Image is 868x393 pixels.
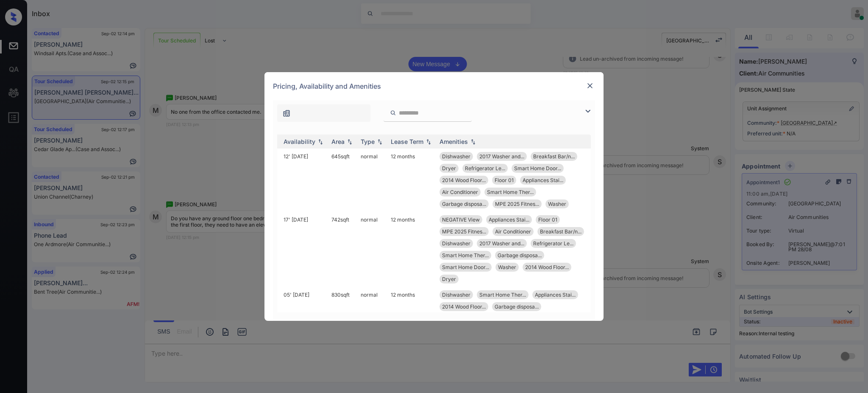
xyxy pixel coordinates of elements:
[280,149,328,212] td: 12' [DATE]
[583,106,593,116] img: icon-zuma
[328,287,357,362] td: 830 sqft
[586,81,594,90] img: close
[495,303,539,310] span: Garbage disposa...
[284,138,315,145] div: Availability
[357,212,387,287] td: normal
[387,212,436,287] td: 12 months
[442,216,480,223] span: NEGATIVE View
[442,201,486,207] span: Garbage disposa...
[387,149,436,212] td: 12 months
[495,201,539,207] span: MPE 2025 Fitnes...
[442,264,489,270] span: Smart Home Door...
[357,287,387,362] td: normal
[390,109,396,117] img: icon-zuma
[442,292,470,298] span: Dishwasher
[489,216,529,223] span: Appliances Stai...
[533,153,575,160] span: Breakfast Bar/n...
[442,189,478,195] span: Air Conditioner
[479,292,526,298] span: Smart Home Ther...
[479,240,524,247] span: 2017 Washer and...
[442,240,470,247] span: Dishwasher
[442,276,456,282] span: Dryer
[440,138,468,145] div: Amenities
[442,153,470,160] span: Dishwasher
[345,139,354,145] img: sorting
[487,189,534,195] span: Smart Home Ther...
[540,228,581,235] span: Breakfast Bar/n...
[357,149,387,212] td: normal
[465,165,505,171] span: Refrigerator Le...
[376,139,384,145] img: sorting
[495,228,531,235] span: Air Conditioner
[282,109,291,118] img: icon-zuma
[548,201,566,207] span: Washer
[498,264,516,270] span: Washer
[442,303,486,310] span: 2014 Wood Floor...
[280,287,328,362] td: 05' [DATE]
[328,149,357,212] td: 645 sqft
[498,252,542,258] span: Garbage disposa...
[495,177,514,183] span: Floor 01
[514,165,561,171] span: Smart Home Door...
[525,264,569,270] span: 2014 Wood Floor...
[391,138,423,145] div: Lease Term
[535,292,576,298] span: Appliances Stai...
[523,177,563,183] span: Appliances Stai...
[280,212,328,287] td: 17' [DATE]
[442,177,486,183] span: 2014 Wood Floor...
[533,240,573,247] span: Refrigerator Le...
[479,153,524,160] span: 2017 Washer and...
[469,139,477,145] img: sorting
[442,165,456,171] span: Dryer
[328,212,357,287] td: 742 sqft
[424,139,433,145] img: sorting
[442,228,486,235] span: MPE 2025 Fitnes...
[264,72,604,100] div: Pricing, Availability and Amenities
[331,138,345,145] div: Area
[538,216,557,223] span: Floor 01
[316,139,325,145] img: sorting
[387,287,436,362] td: 12 months
[442,252,489,258] span: Smart Home Ther...
[361,138,375,145] div: Type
